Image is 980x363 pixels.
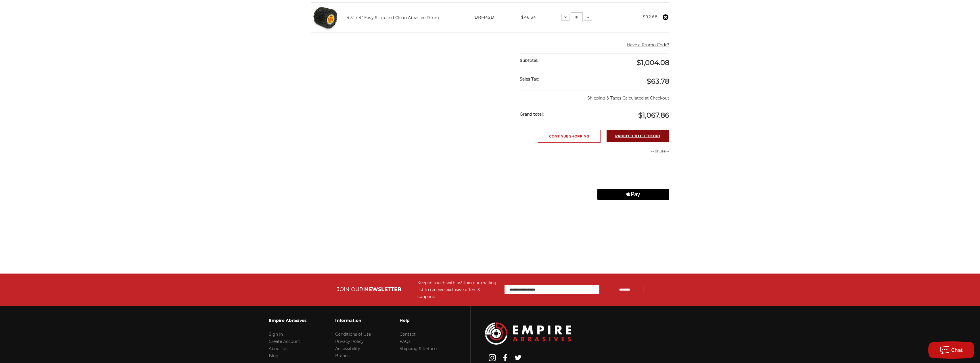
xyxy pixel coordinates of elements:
[347,15,439,20] a: 4.5” x 4” Easy Strip and Clean Abrasive Drum
[269,353,279,358] a: Blog
[400,339,411,344] a: FAQs
[475,15,494,20] span: DRM4SD
[400,314,438,326] h3: Help
[520,112,544,117] strong: Grand total:
[335,353,350,358] a: Brands
[637,58,669,67] span: $1,004.08
[597,160,669,171] iframe: PayPal-paypal
[951,347,963,353] span: Chat
[269,314,306,326] h3: Empire Abrasives
[597,174,669,186] iframe: PayPal-paylater
[269,332,283,337] a: Sign In
[417,279,499,300] div: Keep in touch with us! Join our mailing list to receive exclusive offers & coupons.
[337,286,363,293] span: JOIN OUR
[335,332,371,337] a: Conditions of Use
[335,314,371,326] h3: Information
[521,15,536,20] span: $46.34
[571,12,583,22] input: 4.5” x 4” Easy Strip and Clean Abrasive Drum Quantity:
[400,346,438,351] a: Shipping & Returns
[335,346,360,351] a: Accessibility
[643,14,657,19] strong: $92.68
[269,346,287,351] a: About Us
[485,322,571,345] img: Empire Abrasives Logo Image
[364,286,401,293] span: NEWSLETTER
[538,130,601,143] a: Continue Shopping
[335,339,364,344] a: Privacy Policy
[520,54,594,68] div: SubTotal:
[638,111,669,119] span: $1,067.86
[597,149,669,154] p: -- or use --
[400,332,416,337] a: Contact
[928,341,974,359] button: Chat
[627,42,669,48] button: Have a Promo Code?
[607,130,669,142] a: Proceed to checkout
[647,77,669,85] span: $63.78
[269,339,300,344] a: Create Account
[311,3,340,32] img: 4.5 inch x 4 inch paint stripping drum
[520,77,539,82] strong: Sales Tax:
[520,91,669,101] p: Shipping & Taxes Calculated at Checkout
